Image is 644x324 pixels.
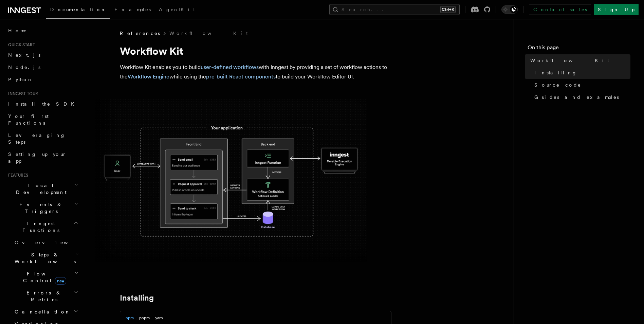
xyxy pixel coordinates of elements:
span: Source code [534,82,581,88]
a: Guides and examples [532,91,630,103]
a: Examples [110,2,155,18]
span: Documentation [50,7,106,12]
span: References [120,30,160,37]
span: Steps & Workflows [12,251,76,265]
span: Leveraging Steps [8,132,66,145]
span: Guides and examples [534,94,619,101]
button: Toggle dark mode [501,5,518,14]
span: Setting up your app [8,151,67,164]
span: Install the SDK [8,101,78,107]
a: AgentKit [155,2,199,18]
span: Workflow Kit [530,57,609,64]
span: Installing [534,69,577,76]
a: Next.js [5,49,80,61]
span: Python [8,77,33,82]
a: Node.js [5,61,80,73]
span: Next.js [8,52,40,58]
span: Cancellation [12,308,71,315]
button: Events & Triggers [5,198,80,217]
button: Cancellation [12,306,80,318]
a: Overview [12,236,80,249]
a: Install the SDK [5,98,80,110]
a: Contact sales [529,4,591,15]
button: Search...Ctrl+K [329,4,460,15]
span: Examples [114,7,151,12]
a: Workflow Kit [169,30,248,37]
button: Errors & Retries [12,287,80,306]
span: Overview [15,240,85,245]
span: Local Development [5,182,74,196]
span: Node.js [8,65,40,70]
a: Home [5,24,80,37]
h1: Workflow Kit [120,45,391,57]
img: The Workflow Kit provides a Workflow Engine to compose workflow actions on the back end and a set... [95,99,367,262]
button: Flow Controlnew [12,268,80,287]
a: Leveraging Steps [5,129,80,148]
h4: On this page [528,43,630,54]
span: new [55,277,66,285]
a: Workflow Kit [528,54,630,67]
span: Flow Control [12,270,75,284]
span: Inngest tour [5,91,38,96]
a: Documentation [46,2,110,19]
button: Steps & Workflows [12,249,80,268]
button: Inngest Functions [5,217,80,236]
a: Python [5,73,80,86]
a: user-defined workflows [201,64,259,70]
span: Errors & Retries [12,289,74,303]
span: Home [8,27,27,34]
span: Features [5,173,28,178]
a: Sign Up [594,4,639,15]
span: Quick start [5,42,35,48]
button: Local Development [5,179,80,198]
a: Workflow Engine [128,73,169,80]
kbd: Ctrl+K [440,6,456,13]
a: Installing [120,293,154,303]
p: Workflow Kit enables you to build with Inngest by providing a set of workflow actions to the whil... [120,62,391,82]
span: Inngest Functions [5,220,73,234]
a: Your first Functions [5,110,80,129]
a: Installing [532,67,630,79]
a: Source code [532,79,630,91]
span: AgentKit [159,7,195,12]
a: pre-built React components [206,73,276,80]
a: Setting up your app [5,148,80,167]
span: Events & Triggers [5,201,74,215]
span: Your first Functions [8,113,49,126]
